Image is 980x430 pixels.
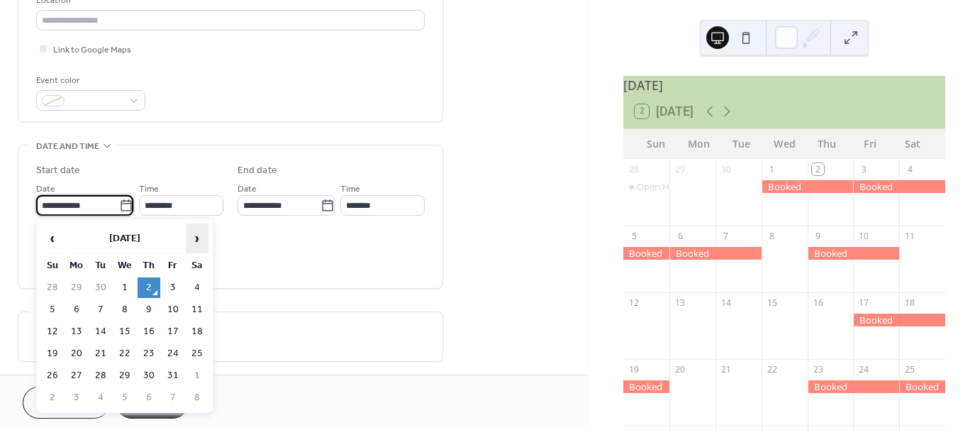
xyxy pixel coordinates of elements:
[41,343,64,364] td: 19
[812,363,824,375] div: 23
[138,387,160,408] td: 6
[891,129,934,158] div: Sat
[720,129,763,158] div: Tue
[186,343,208,364] td: 25
[853,180,945,193] div: Booked
[65,299,88,320] td: 6
[113,277,136,298] td: 1
[186,321,208,342] td: 18
[766,363,778,375] div: 22
[41,387,64,408] td: 2
[623,76,945,94] div: [DATE]
[138,299,160,320] td: 9
[65,255,88,276] th: Mo
[65,387,88,408] td: 3
[65,224,184,254] th: [DATE]
[720,163,732,175] div: 30
[238,182,257,197] span: Date
[858,163,870,175] div: 3
[858,230,870,242] div: 10
[65,277,88,298] td: 29
[812,230,824,242] div: 9
[720,230,732,242] div: 7
[858,297,870,309] div: 17
[138,343,160,364] td: 23
[763,129,806,158] div: Wed
[899,380,945,393] div: Booked
[674,163,686,175] div: 29
[186,277,208,298] td: 4
[41,255,64,276] th: Su
[674,230,686,242] div: 6
[904,363,916,375] div: 25
[41,321,64,342] td: 12
[858,363,870,375] div: 24
[139,182,159,197] span: Time
[162,343,184,364] td: 24
[904,297,916,309] div: 18
[162,299,184,320] td: 10
[162,387,184,408] td: 7
[65,343,88,364] td: 20
[238,163,277,178] div: End date
[89,255,112,276] th: Tu
[113,365,136,386] td: 29
[904,230,916,242] div: 11
[628,297,640,309] div: 12
[41,299,64,320] td: 5
[677,129,720,158] div: Mon
[23,387,110,419] a: Cancel
[806,129,848,158] div: Thu
[808,380,900,393] div: Booked
[766,163,778,175] div: 1
[89,277,112,298] td: 30
[186,255,208,276] th: Sa
[635,129,677,158] div: Sun
[113,387,136,408] td: 5
[720,297,732,309] div: 14
[162,255,184,276] th: Fr
[162,365,184,386] td: 31
[113,299,136,320] td: 8
[113,343,136,364] td: 22
[113,321,136,342] td: 15
[89,343,112,364] td: 21
[674,297,686,309] div: 13
[628,163,640,175] div: 28
[113,255,136,276] th: We
[340,182,360,197] span: Time
[89,365,112,386] td: 28
[808,247,900,260] div: Booked
[762,180,854,193] div: Booked
[41,365,64,386] td: 26
[138,277,160,298] td: 2
[186,299,208,320] td: 11
[669,247,762,260] div: Booked
[848,129,891,158] div: Fri
[36,139,99,154] span: Date and time
[89,299,112,320] td: 7
[138,365,160,386] td: 30
[138,321,160,342] td: 16
[186,224,208,253] span: ›
[812,163,824,175] div: 2
[853,314,945,326] div: Booked
[623,180,669,193] div: Open House
[162,321,184,342] td: 17
[628,230,640,242] div: 5
[42,224,63,253] span: ‹
[41,277,64,298] td: 28
[36,163,80,178] div: Start date
[623,380,669,393] div: Booked
[628,363,640,375] div: 19
[812,297,824,309] div: 16
[720,363,732,375] div: 21
[186,365,208,386] td: 1
[637,180,690,193] div: Open House
[674,363,686,375] div: 20
[65,365,88,386] td: 27
[89,321,112,342] td: 14
[138,255,160,276] th: Th
[766,297,778,309] div: 15
[623,247,669,260] div: Booked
